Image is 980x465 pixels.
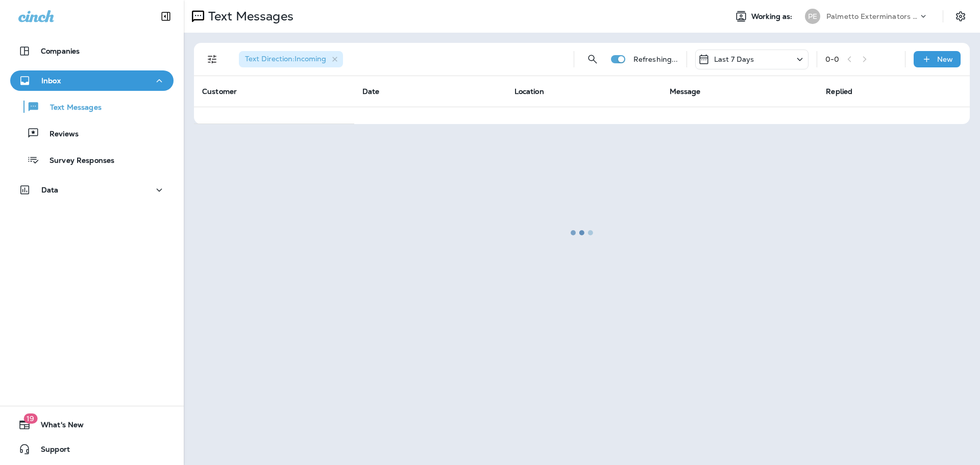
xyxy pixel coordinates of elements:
[937,55,953,63] p: New
[10,180,174,200] button: Data
[10,41,174,61] button: Companies
[10,149,174,170] button: Survey Responses
[39,130,79,139] p: Reviews
[23,413,37,424] span: 19
[39,156,114,166] p: Survey Responses
[41,186,59,194] p: Data
[152,6,180,27] button: Collapse Sidebar
[10,414,174,435] button: 19What's New
[10,96,174,117] button: Text Messages
[31,445,70,457] span: Support
[10,439,174,459] button: Support
[41,47,80,55] p: Companies
[10,70,174,91] button: Inbox
[31,421,84,433] span: What's New
[10,123,174,144] button: Reviews
[41,77,61,85] p: Inbox
[40,103,102,113] p: Text Messages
